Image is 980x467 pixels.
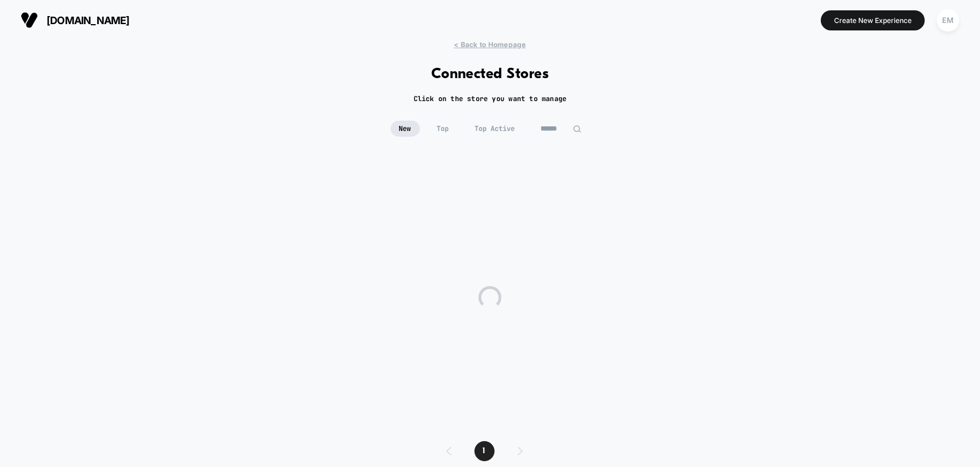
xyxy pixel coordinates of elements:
img: edit [573,125,581,133]
h2: Click on the store you want to manage [414,94,567,103]
h1: Connected Stores [431,66,549,83]
span: Top Active [466,121,524,137]
img: Visually logo [21,11,38,29]
span: Top [429,121,458,137]
span: < Back to Homepage [454,40,526,49]
span: [DOMAIN_NAME] [47,14,130,26]
button: EM [933,9,963,32]
button: Create New Experience [821,10,925,30]
span: New [391,121,420,137]
div: EM [937,9,959,32]
button: [DOMAIN_NAME] [17,11,133,29]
